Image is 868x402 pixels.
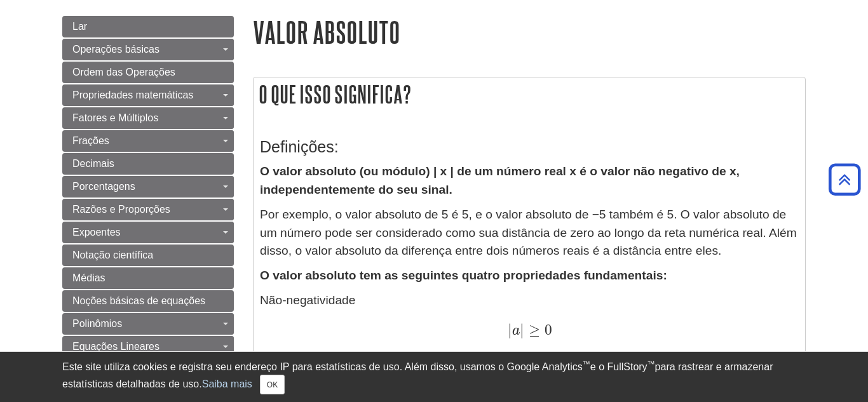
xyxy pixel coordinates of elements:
font: Equações Lineares [72,341,159,352]
a: Saiba mais [202,379,252,389]
font: Médias [72,272,105,283]
a: Voltar ao topo [824,171,865,188]
font: Propriedades matemáticas [72,90,193,100]
a: Razões e Proporções [62,199,234,220]
font: Decimais [72,158,114,169]
font: Lar [72,21,87,32]
font: Valor Absoluto [253,16,400,48]
font: Operações básicas [72,44,159,55]
font: Polinômios [72,318,122,329]
font: Noções básicas de equações [72,295,205,306]
font: Porcentagens [72,181,135,192]
a: Propriedades matemáticas [62,84,234,106]
font: e o FullStory [590,361,648,372]
a: Porcentagens [62,176,234,198]
font: Por exemplo, o valor absoluto de 5 é 5, e o valor absoluto de −5 também é 5. O valor absoluto de ... [260,208,797,258]
font: Fatores e Múltiplos [72,112,158,123]
font: | [520,321,524,338]
font: Não-negatividade [260,293,355,307]
font: Definições: [260,138,339,156]
a: Fatores e Múltiplos [62,107,234,129]
font: Notação científica [72,250,153,260]
a: Noções básicas de equações [62,290,234,312]
a: Médias [62,267,234,289]
font: a [512,324,520,338]
font: O que isso significa? [259,81,411,107]
a: Notação científica [62,245,234,266]
a: Frações [62,130,234,152]
font: Este site utiliza cookies e registra seu endereço IP para estatísticas de uso. Além disso, usamos... [62,361,583,372]
a: Decimais [62,153,234,175]
button: Fechar [260,375,285,394]
font: Expoentes [72,227,121,238]
a: Operações básicas [62,39,234,60]
font: 0 [545,321,552,338]
a: Equações Lineares [62,336,234,358]
font: ™ [648,359,655,368]
font: O valor absoluto (ou módulo) | x | de um número real x é o valor não negativo de x, independentem... [260,164,740,196]
a: Ordem das Operações [62,62,234,83]
a: Polinômios [62,313,234,335]
a: Lar [62,16,234,37]
font: para rastrear e armazenar estatísticas detalhadas de uso. [62,361,773,389]
font: Ordem das Operações [72,67,175,77]
font: ™ [583,359,590,368]
font: ≥ [529,321,540,338]
font: | [508,321,512,338]
font: Frações [72,135,109,146]
font: Razões e Proporções [72,204,170,215]
font: O valor absoluto tem as seguintes quatro propriedades fundamentais: [260,269,667,282]
font: OK [267,380,278,389]
a: Expoentes [62,222,234,243]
